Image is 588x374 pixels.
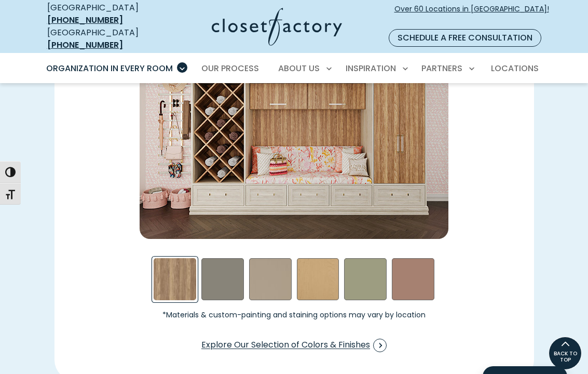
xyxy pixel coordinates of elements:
div: [GEOGRAPHIC_DATA] [47,2,160,26]
div: Hardrock Maple Swatch [297,258,339,301]
a: [PHONE_NUMBER] [47,14,123,26]
div: Terrarosa Swatch [392,258,434,301]
span: Partners [421,62,462,74]
nav: Primary Menu [39,54,550,83]
span: Our Process [201,62,259,74]
a: Schedule a Free Consultation [389,29,541,47]
div: Apres Ski Swatch [116,8,472,239]
div: Apres Ski Swatch [154,258,196,301]
span: BACK TO TOP [549,351,581,363]
img: Closet Factory Logo [212,8,342,46]
span: Explore Our Selection of Colors & Finishes [201,339,387,352]
span: Organization in Every Room [46,62,173,74]
small: *Materials & custom-painting and staining options may vary by location [124,311,464,318]
div: Sage Swatch [344,258,387,301]
a: BACK TO TOP [549,337,582,370]
span: Over 60 Locations in [GEOGRAPHIC_DATA]! [394,4,549,25]
div: Northwind Swatch [201,258,244,301]
div: Daybreak Swatch [249,258,292,301]
img: Custom mudroom built-ins in Apres ski melamine [140,8,448,239]
span: Locations [491,62,539,74]
a: [PHONE_NUMBER] [47,39,123,51]
a: Explore Our Selection of Colors & Finishes [201,335,387,356]
span: About Us [278,62,320,74]
span: Inspiration [346,62,396,74]
div: [GEOGRAPHIC_DATA] [47,26,160,51]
